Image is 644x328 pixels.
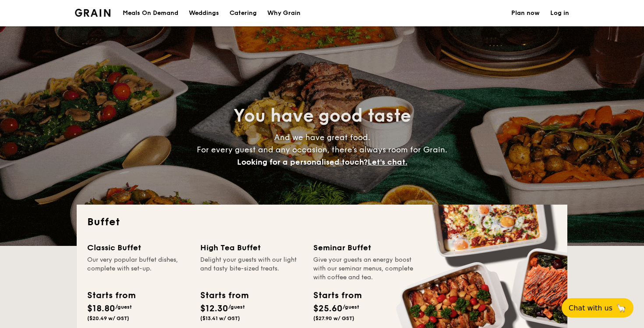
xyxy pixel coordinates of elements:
span: ($20.49 w/ GST) [87,315,129,321]
span: You have good taste [234,105,411,126]
span: ($13.41 w/ GST) [200,315,240,321]
span: /guest [343,304,359,310]
span: $12.30 [200,303,228,314]
span: Let's chat. [368,157,407,167]
button: Chat with us🦙 [562,298,633,317]
div: Classic Buffet [87,241,190,254]
span: $18.80 [87,303,115,314]
div: Starts from [87,289,135,302]
div: Give your guests an energy boost with our seminar menus, complete with coffee and tea. [313,256,416,282]
span: $25.60 [313,303,343,314]
span: /guest [115,304,132,310]
span: And we have great food. For every guest and any occasion, there’s always room for Grain. [197,133,447,167]
span: 🦙 [616,303,626,313]
span: Chat with us [569,304,612,312]
div: High Tea Buffet [200,241,303,254]
span: ($27.90 w/ GST) [313,315,354,321]
div: Our very popular buffet dishes, complete with set-up. [87,256,190,282]
div: Starts from [313,289,361,302]
a: Logotype [75,9,110,17]
span: /guest [228,304,245,310]
h2: Buffet [87,215,557,229]
span: Looking for a personalised touch? [237,157,368,167]
div: Starts from [200,289,248,302]
div: Seminar Buffet [313,241,416,254]
div: Delight your guests with our light and tasty bite-sized treats. [200,256,303,282]
img: Grain [75,9,110,17]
